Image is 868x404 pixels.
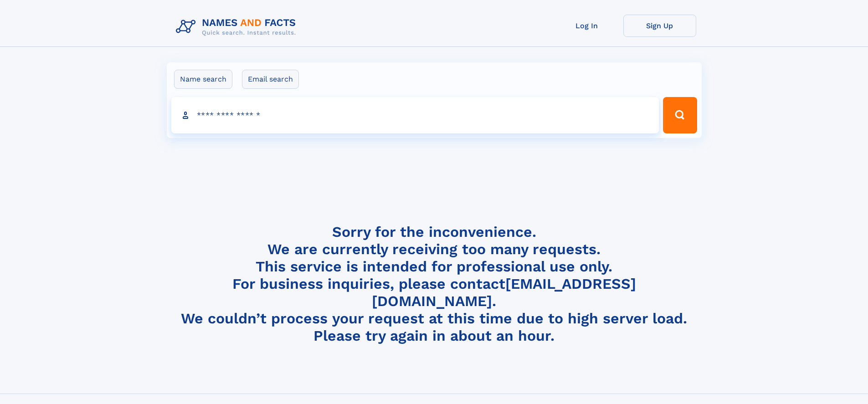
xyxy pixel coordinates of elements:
[372,275,636,310] a: [EMAIL_ADDRESS][DOMAIN_NAME]
[171,97,659,133] input: search input
[550,15,623,37] a: Log In
[242,70,299,89] label: Email search
[663,97,697,133] button: Search Button
[174,70,232,89] label: Name search
[623,15,696,37] a: Sign Up
[172,15,303,39] img: Logo Names and Facts
[172,223,696,345] h4: Sorry for the inconvenience. We are currently receiving too many requests. This service is intend...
